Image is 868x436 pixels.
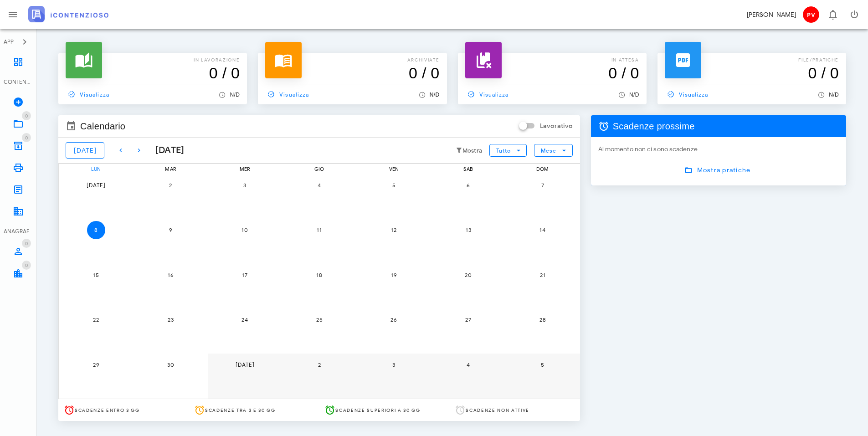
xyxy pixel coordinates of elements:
a: Visualizza [265,88,313,101]
div: [PERSON_NAME] [747,10,796,20]
p: archiviate [265,56,439,64]
div: ANAGRAFICA [4,227,33,236]
span: N/D [430,92,440,98]
h3: 0 / 0 [265,64,439,82]
div: [DATE] [148,144,185,157]
span: 10 [236,226,254,233]
button: 12 [385,221,403,239]
button: PV [800,4,822,26]
span: 16 [161,272,180,278]
span: 4 [310,182,329,189]
button: 19 [385,266,403,284]
span: 12 [385,226,403,233]
span: 24 [236,316,254,323]
a: Visualizza [66,88,113,101]
div: Al momento non ci sono scadenze [598,144,839,154]
button: 4 [310,176,329,194]
button: 9 [161,221,180,239]
span: [DATE] [235,361,255,368]
p: file/pratiche [665,56,839,64]
span: 15 [87,272,105,278]
button: 25 [310,311,329,329]
button: 15 [87,266,105,284]
button: 13 [459,221,478,239]
span: 4 [459,361,478,368]
button: 3 [385,355,403,374]
button: 28 [534,311,552,329]
span: 0 [25,262,28,268]
span: 3 [385,361,403,368]
span: 5 [385,182,403,189]
button: 20 [459,266,478,284]
span: 2 [310,361,329,368]
button: 5 [534,355,552,374]
span: 23 [161,316,180,323]
button: 21 [534,266,552,284]
span: 22 [87,316,105,323]
button: 11 [310,221,329,239]
div: mer [208,164,282,174]
span: 14 [534,226,552,233]
span: Scadenze entro 3 gg [75,407,140,413]
button: Mese [534,144,572,157]
span: 27 [459,316,478,323]
button: 14 [534,221,552,239]
span: 21 [534,272,552,278]
button: 2 [161,176,180,194]
span: 8 [87,226,105,233]
span: 18 [310,272,329,278]
button: 27 [459,311,478,329]
div: gio [282,164,356,174]
span: Tutto [496,147,511,154]
button: 30 [161,355,180,374]
span: 0 [25,113,28,119]
span: 5 [534,361,552,368]
button: 16 [161,266,180,284]
span: Visualizza [665,90,709,98]
div: lun [59,164,133,174]
a: Mostra pratiche [679,162,758,178]
small: Mostra [462,147,483,154]
h3: 0 / 0 [66,64,240,82]
span: Scadenze prossime [613,119,695,133]
div: ven [357,164,431,174]
button: 22 [87,311,105,329]
span: Calendario [80,119,125,133]
button: 3 [236,176,254,194]
button: [DATE] [66,142,104,159]
span: 30 [161,361,180,368]
span: N/D [230,92,240,98]
button: 10 [236,221,254,239]
span: Scadenze tra 3 e 30 gg [205,407,276,413]
button: [DATE] [236,355,254,374]
span: Visualizza [265,90,309,98]
a: Visualizza [465,88,513,101]
button: 17 [236,266,254,284]
span: 13 [459,226,478,233]
div: mar [133,164,207,174]
span: Scadenze non attive [466,407,529,413]
span: PV [803,6,819,23]
div: dom [505,164,580,174]
span: Distintivo [22,111,31,120]
button: 8 [87,221,105,239]
span: 17 [236,272,254,278]
button: [DATE] [87,176,105,194]
span: Mese [540,147,556,154]
label: Lavorativo [540,122,573,131]
p: In lavorazione [66,56,240,64]
span: 6 [459,182,478,189]
span: N/D [829,92,839,98]
span: Distintivo [22,239,31,248]
span: 20 [459,272,478,278]
h3: 0 / 0 [465,64,639,82]
span: 7 [534,182,552,189]
button: 5 [385,176,403,194]
span: 3 [236,182,254,189]
p: in attesa [465,56,639,64]
button: 29 [87,355,105,374]
span: 25 [310,316,329,323]
span: 2 [161,182,180,189]
button: 6 [459,176,478,194]
div: CONTENZIOSO [4,78,33,86]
